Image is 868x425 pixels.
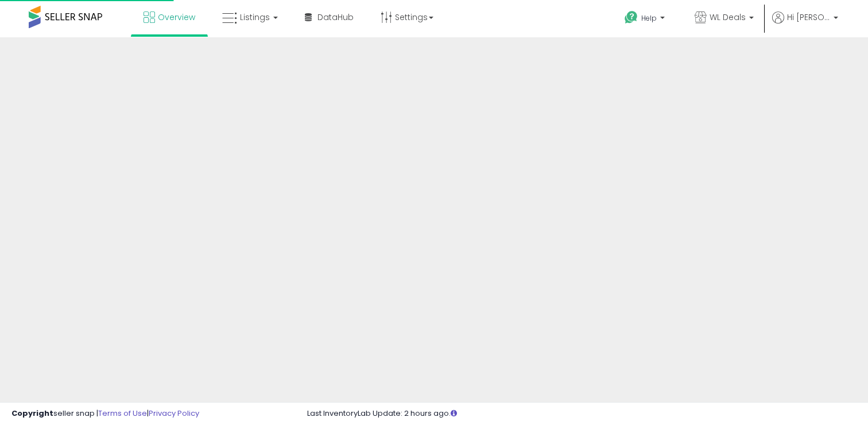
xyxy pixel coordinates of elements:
span: DataHub [317,11,354,23]
i: Click here to read more about un-synced listings. [451,410,457,417]
i: Get Help [624,10,638,25]
div: Last InventoryLab Update: 2 hours ago. [307,408,857,419]
span: WL Deals [710,11,746,23]
span: Overview [158,11,195,23]
a: Hi [PERSON_NAME] [772,11,838,37]
strong: Copyright [11,408,53,419]
a: Help [615,2,676,37]
div: seller snap | | [11,408,199,419]
span: Help [641,13,657,23]
a: Privacy Policy [149,408,199,419]
a: Terms of Use [98,408,147,419]
span: Listings [240,11,270,23]
span: Hi [PERSON_NAME] [787,11,830,23]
